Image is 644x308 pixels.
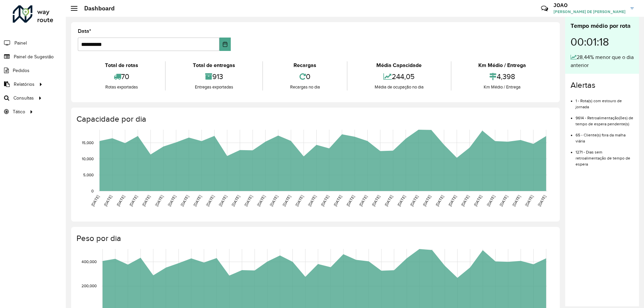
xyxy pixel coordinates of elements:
li: 1 - Rota(s) com estouro de jornada [576,93,634,110]
text: 400,000 [82,259,97,264]
text: [DATE] [205,194,215,207]
span: Tático [13,108,25,115]
text: [DATE] [307,194,317,207]
text: [DATE] [345,194,355,207]
text: [DATE] [256,194,266,207]
text: [DATE] [244,194,253,207]
text: 10,000 [82,157,94,161]
text: [DATE] [116,194,125,207]
text: [DATE] [128,194,138,207]
a: Contato Rápido [537,1,552,16]
div: 244,05 [349,69,449,84]
div: Total de entregas [167,61,260,69]
text: [DATE] [499,194,508,207]
span: Consultas [13,95,34,102]
div: Tempo médio por rota [571,21,634,30]
span: Relatórios [14,81,35,88]
text: [DATE] [371,194,381,207]
text: [DATE] [409,194,419,207]
div: Críticas? Dúvidas? Elogios? Sugestões? Entre em contato conosco! [461,2,531,20]
text: [DATE] [422,194,432,207]
div: Km Médio / Entrega [453,84,551,90]
text: [DATE] [269,194,279,207]
text: [DATE] [294,194,304,207]
text: [DATE] [320,194,330,207]
text: 5,000 [83,173,94,177]
text: 0 [91,189,94,193]
text: [DATE] [473,194,483,207]
div: 28,44% menor que o dia anterior [571,53,634,69]
div: Total de rotas [79,61,163,69]
text: [DATE] [90,194,100,207]
div: Rotas exportadas [79,84,163,90]
div: Média Capacidade [349,61,449,69]
text: [DATE] [218,194,228,207]
text: [DATE] [333,194,342,207]
h2: Dashboard [77,5,115,12]
div: 0 [265,69,345,84]
div: Recargas [265,61,345,69]
text: [DATE] [167,194,177,207]
h3: JOAO [553,2,626,8]
text: [DATE] [447,194,457,207]
text: [DATE] [460,194,470,207]
text: [DATE] [193,194,202,207]
div: 70 [79,69,163,84]
button: Choose Date [219,38,231,51]
text: [DATE] [358,194,368,207]
div: Entregas exportadas [167,84,260,90]
span: Painel [14,40,27,47]
text: [DATE] [435,194,444,207]
text: [DATE] [384,194,393,207]
text: [DATE] [282,194,291,207]
label: Data [78,27,91,35]
span: Painel de Sugestão [14,53,54,60]
div: 00:01:18 [571,30,634,53]
text: [DATE] [231,194,240,207]
div: Recargas no dia [265,84,345,90]
div: Km Médio / Entrega [453,61,551,69]
text: [DATE] [154,194,164,207]
h4: Capacidade por dia [76,114,553,124]
span: [PERSON_NAME] DE [PERSON_NAME] [553,9,626,15]
div: 4,398 [453,69,551,84]
text: [DATE] [537,194,547,207]
li: 9614 - Retroalimentação(ões) de tempo de espera pendente(s) [576,110,634,127]
text: 200,000 [82,284,97,288]
span: Pedidos [13,67,30,74]
li: 1271 - Dias sem retroalimentação de tempo de espera [576,144,634,167]
text: [DATE] [103,194,113,207]
h4: Peso por dia [76,234,553,243]
text: 15,000 [82,140,94,145]
div: Média de ocupação no dia [349,84,449,90]
text: [DATE] [396,194,406,207]
li: 65 - Cliente(s) fora da malha viária [576,127,634,144]
text: [DATE] [512,194,521,207]
text: [DATE] [486,194,496,207]
h4: Alertas [571,80,634,90]
text: [DATE] [180,194,190,207]
text: [DATE] [141,194,151,207]
div: 913 [167,69,260,84]
text: [DATE] [524,194,534,207]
